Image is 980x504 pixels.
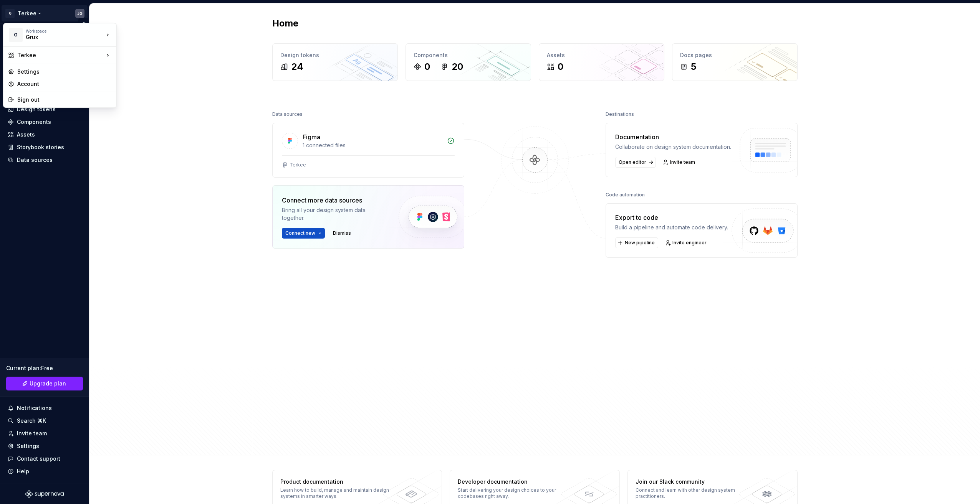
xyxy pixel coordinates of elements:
[17,68,112,76] div: Settings
[9,28,23,42] div: G
[17,80,112,88] div: Account
[17,51,104,59] div: Terkee
[26,29,104,33] div: Workspace
[26,33,91,41] div: Grux
[17,96,112,104] div: Sign out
